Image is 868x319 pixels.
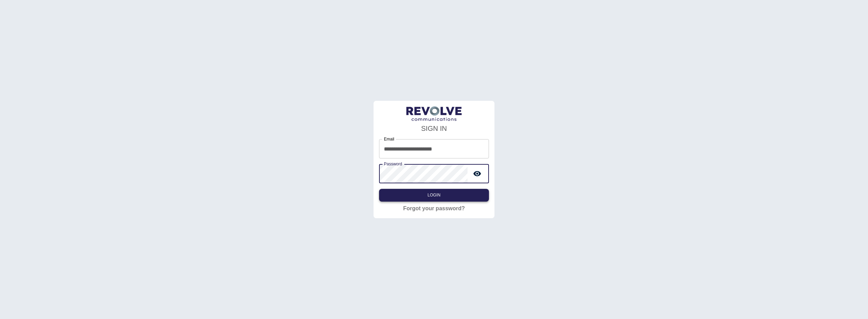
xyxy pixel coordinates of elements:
[403,204,465,213] a: Forgot your password?
[379,123,489,134] h4: SIGN IN
[458,170,466,178] keeper-lock: Open Keeper Popup
[406,106,462,121] img: LogoText
[470,167,484,181] button: toggle password visibility
[384,136,394,142] label: Email
[384,161,402,167] label: Password
[379,189,489,202] button: Login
